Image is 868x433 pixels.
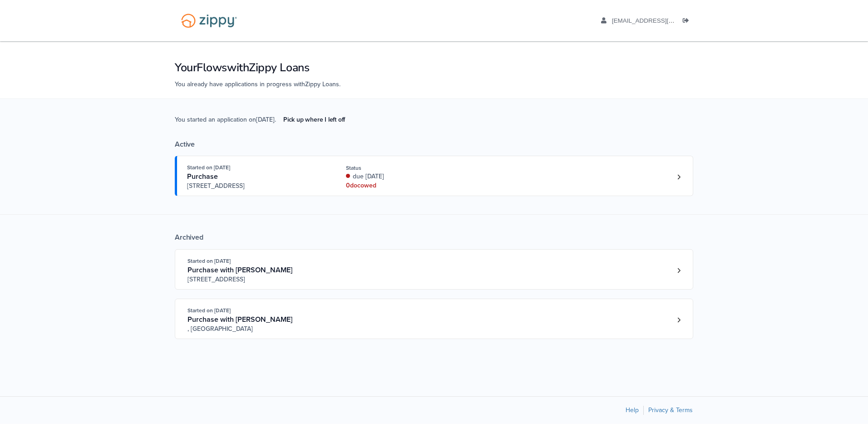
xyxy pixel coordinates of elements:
[672,264,686,277] a: Loan number 4197546
[175,80,340,88] span: You already have applications in progress with Zippy Loans .
[187,172,218,181] span: Purchase
[175,249,693,290] a: Open loan 4197546
[175,299,693,339] a: Open loan 4196537
[175,9,243,32] img: Logo
[175,115,352,140] span: You started an application on [DATE] .
[683,17,693,26] a: Log out
[601,17,716,26] a: edit profile
[175,60,693,75] h1: Your Flows with Zippy Loans
[187,164,230,171] span: Started on [DATE]
[672,313,686,327] a: Loan number 4196537
[187,307,231,314] span: Started on [DATE]
[175,140,693,149] div: Active
[187,325,326,334] span: , [GEOGRAPHIC_DATA]
[187,182,325,191] span: [STREET_ADDRESS]
[276,112,352,127] a: Pick up where I left off
[672,170,686,184] a: Loan number 4206677
[187,315,292,324] span: Purchase with [PERSON_NAME]
[187,275,326,284] span: [STREET_ADDRESS]
[175,156,693,196] a: Open loan 4206677
[346,164,467,172] div: Status
[187,258,231,264] span: Started on [DATE]
[346,172,467,181] div: due [DATE]
[648,406,693,414] a: Privacy & Terms
[187,266,292,275] span: Purchase with [PERSON_NAME]
[626,406,639,414] a: Help
[175,233,693,242] div: Archived
[346,181,467,190] div: 0 doc owed
[612,17,716,24] span: s.dorsey5@hotmail.com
